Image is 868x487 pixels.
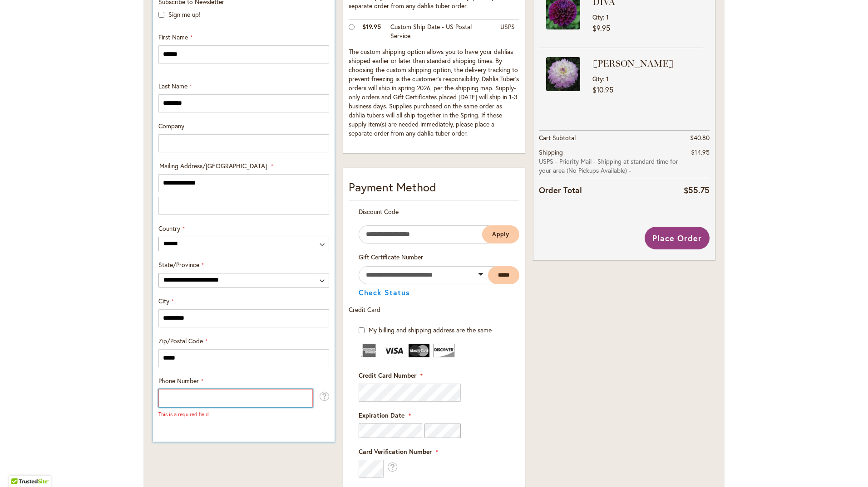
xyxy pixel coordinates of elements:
[606,13,609,21] span: 1
[7,455,32,480] iframe: Launch Accessibility Center
[158,260,199,269] span: State/Province
[384,344,404,357] img: Visa
[409,344,429,357] img: MasterCard
[158,336,203,345] span: Zip/Postal Code
[592,23,610,33] span: $9.95
[168,10,201,19] label: Sign me up!
[158,122,184,130] span: Company
[539,183,582,196] strong: Order Total
[496,19,519,45] td: USPS
[606,74,609,83] span: 1
[359,447,432,456] span: Card Verification Number
[592,13,603,21] span: Qty
[158,224,180,233] span: Country
[546,57,580,91] img: MIKAYLA MIRANDA
[434,344,454,357] img: Discover
[349,179,519,200] div: Payment Method
[592,85,613,94] span: $10.95
[158,33,188,41] span: First Name
[362,22,381,31] span: $19.95
[359,371,416,380] span: Credit Card Number
[592,57,700,70] strong: [PERSON_NAME]
[539,157,684,175] span: USPS - Priority Mail - Shipping at standard time for your area (No Pickups Available) -
[359,253,423,261] span: Gift Certificate Number
[386,19,496,45] td: Custom Ship Date - US Postal Service
[159,161,267,170] span: Mailing Address/[GEOGRAPHIC_DATA]
[652,233,702,243] span: Place Order
[359,344,380,357] img: American Express
[158,297,169,305] span: City
[492,230,509,238] span: Apply
[539,130,684,145] th: Cart Subtotal
[359,289,410,296] button: Check Status
[482,225,519,243] button: Apply
[691,148,710,156] span: $14.95
[592,74,603,83] span: Qty
[684,185,710,195] span: $55.75
[349,305,380,314] span: Credit Card
[359,207,399,216] span: Discount Code
[158,376,199,385] span: Phone Number
[369,326,492,334] span: My billing and shipping address are the same
[539,148,563,156] span: Shipping
[158,82,187,90] span: Last Name
[690,133,710,142] span: $40.80
[359,411,404,419] span: Expiration Date
[645,227,710,249] button: Place Order
[349,45,519,142] td: The custom shipping option allows you to have your dahlias shipped earlier or later than standard...
[158,411,210,418] span: This is a required field.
